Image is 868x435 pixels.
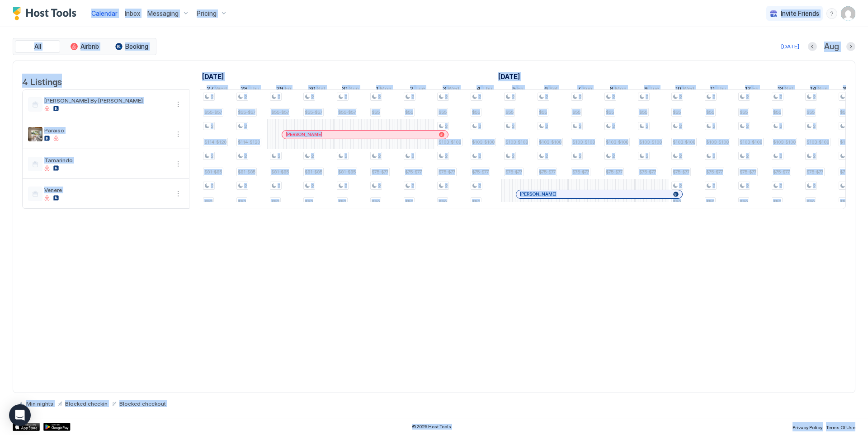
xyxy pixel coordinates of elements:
[238,199,246,205] span: $52
[408,83,427,96] a: September 2, 2025
[415,85,425,94] span: Tue
[380,85,392,94] span: Mon
[746,153,749,159] span: 2
[286,131,322,137] span: [PERSON_NAME]
[15,40,60,53] button: All
[65,400,108,407] span: Blocked checkin
[482,85,492,94] span: Thu
[545,94,548,100] span: 2
[278,94,280,100] span: 2
[572,169,589,175] span: $75-$77
[706,109,714,115] span: $55
[779,94,782,100] span: 2
[706,139,729,145] span: $103-$108
[520,191,557,197] span: [PERSON_NAME]
[411,183,414,189] span: 2
[615,85,627,94] span: Mon
[311,94,314,100] span: 2
[445,183,448,189] span: 2
[439,169,455,175] span: $75-$77
[579,123,581,129] span: 2
[378,183,381,189] span: 2
[173,99,184,110] button: More options
[80,42,99,51] span: Airbnb
[405,169,422,175] span: $75-$77
[411,153,414,159] span: 2
[204,83,229,96] a: August 27, 2025
[808,83,830,96] a: September 14, 2025
[505,169,522,175] span: $75-$77
[305,169,322,175] span: $81-$85
[204,199,212,205] span: $52
[743,83,761,96] a: September 12, 2025
[781,9,819,18] span: Invite Friends
[716,85,726,94] span: Thu
[846,42,855,51] button: Next month
[843,85,849,94] span: 15
[478,183,481,189] span: 2
[710,85,715,94] span: 11
[773,169,790,175] span: $75-$77
[308,85,316,94] span: 30
[644,85,648,94] span: 9
[746,183,749,189] span: 2
[372,109,380,115] span: $55
[478,94,481,100] span: 2
[147,9,179,18] span: Messaging
[305,199,313,205] span: $52
[204,109,222,115] span: $55-$57
[813,183,816,189] span: 2
[706,169,723,175] span: $75-$77
[780,41,801,52] button: [DATE]
[173,129,184,140] button: More options
[244,153,247,159] span: 2
[306,83,328,96] a: August 30, 2025
[311,183,314,189] span: 2
[43,423,71,431] div: Google Play Store
[405,109,413,115] span: $55
[311,153,314,159] span: 2
[445,123,448,129] span: 2
[712,153,715,159] span: 2
[813,153,816,159] span: 2
[249,85,259,94] span: Thu
[445,153,448,159] span: 2
[740,199,748,205] span: $50
[539,109,547,115] span: $55
[173,159,184,169] button: More options
[608,83,629,96] a: September 8, 2025
[204,139,226,145] span: $114-$120
[472,169,489,175] span: $75-$77
[517,85,524,94] span: Fri
[173,188,184,199] div: menu
[410,85,414,94] span: 2
[372,169,388,175] span: $75-$77
[344,94,347,100] span: 2
[271,199,279,205] span: $52
[278,183,280,189] span: 2
[606,109,614,115] span: $55
[200,70,226,83] a: August 27, 2025
[496,70,522,83] a: September 1, 2025
[826,8,837,19] div: menu
[378,94,381,100] span: 2
[746,123,749,129] span: 2
[545,153,548,159] span: 2
[13,7,80,20] a: Host Tools Logo
[338,109,356,115] span: $55-$57
[840,169,857,175] span: $75-$77
[271,109,289,115] span: $55-$57
[28,127,42,141] div: listing image
[807,169,823,175] span: $75-$77
[673,139,695,145] span: $103-$108
[448,85,459,94] span: Wed
[679,153,682,159] span: 2
[91,9,118,18] a: Calendar
[512,85,516,94] span: 5
[376,85,378,94] span: 1
[539,139,561,145] span: $103-$108
[793,422,822,431] a: Privacy Policy
[512,94,514,100] span: 2
[708,83,729,96] a: September 11, 2025
[62,40,107,53] button: Airbnb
